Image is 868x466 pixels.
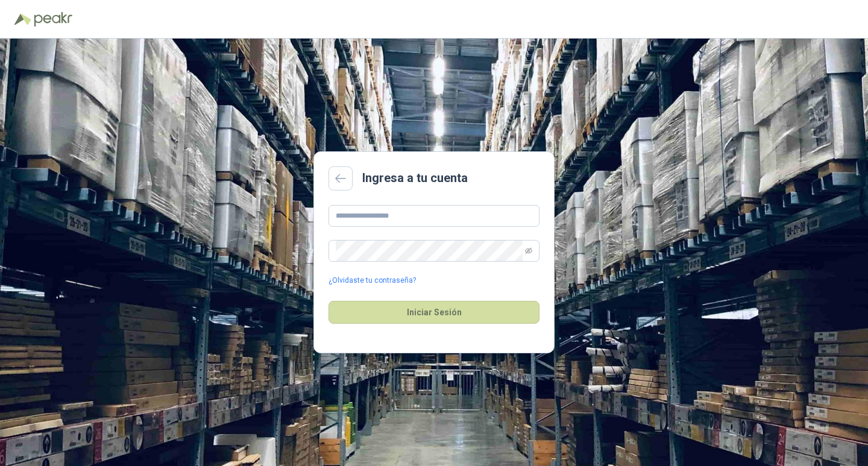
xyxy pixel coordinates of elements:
[34,12,72,27] img: Peakr
[329,275,416,286] a: ¿Olvidaste tu contraseña?
[329,301,539,324] button: Iniciar Sesión
[14,13,31,25] img: Logo
[525,247,532,254] span: eye-invisible
[362,169,468,187] h2: Ingresa a tu cuenta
